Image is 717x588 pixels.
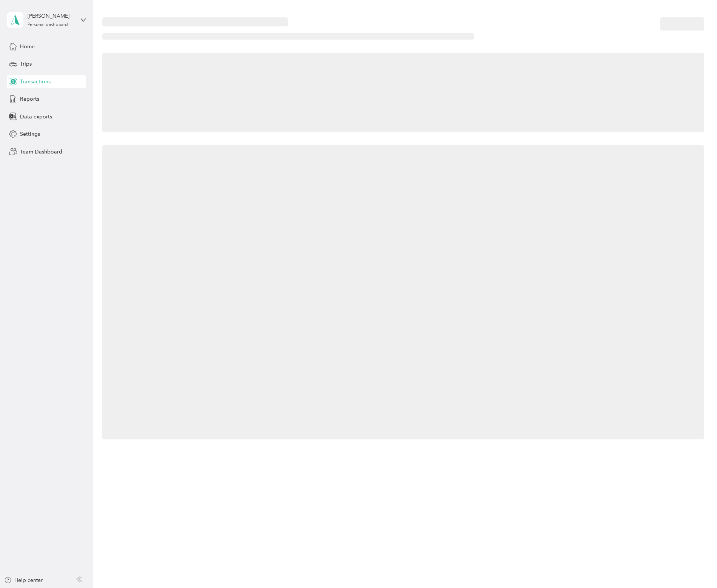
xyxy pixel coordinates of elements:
[20,78,51,86] span: Transactions
[20,130,40,138] span: Settings
[20,43,35,51] span: Home
[28,23,68,27] div: Personal dashboard
[28,12,75,20] div: [PERSON_NAME]
[20,148,62,156] span: Team Dashboard
[675,546,717,588] iframe: Everlance-gr Chat Button Frame
[20,113,52,121] span: Data exports
[4,576,43,584] button: Help center
[20,95,39,103] span: Reports
[20,60,32,68] span: Trips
